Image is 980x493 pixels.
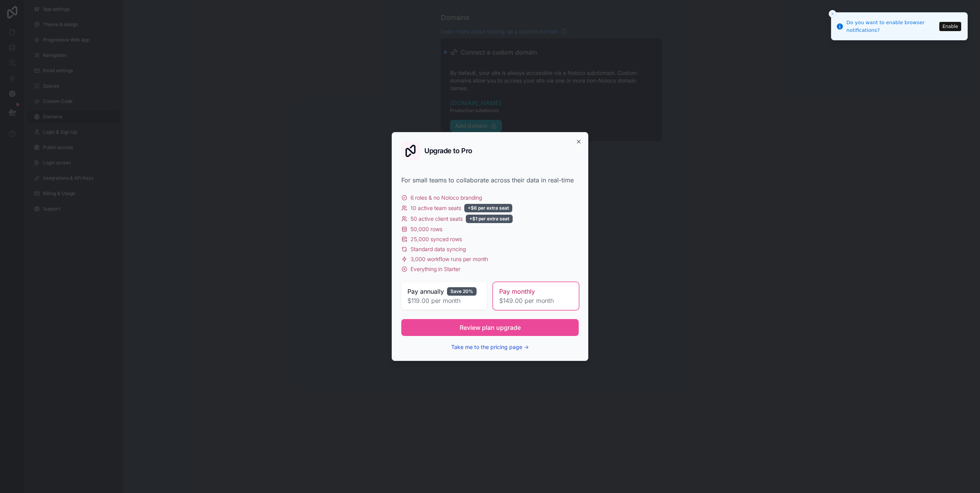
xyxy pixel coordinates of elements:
[499,287,535,296] span: Pay monthly
[411,235,462,243] span: 25,000 synced rows
[401,175,579,185] div: For small teams to collaborate across their data in real-time
[411,265,460,273] span: Everything in Starter
[411,204,461,212] span: 10 active team seats
[466,215,513,223] div: +$1 per extra seat
[407,287,444,296] span: Pay annually
[411,194,482,202] span: 6 roles & no Noloco branding
[451,343,529,351] button: Take me to the pricing page →
[447,287,477,296] div: Save 20%
[424,147,472,154] h2: Upgrade to Pro
[499,296,573,305] span: $149.00 per month
[460,323,521,332] span: Review plan upgrade
[464,204,512,212] div: +$6 per extra seat
[401,319,579,336] button: Review plan upgrade
[411,245,466,253] span: Standard data syncing
[411,255,488,263] span: 3,000 workflow runs per month
[411,225,442,233] span: 50,000 rows
[407,296,481,305] span: $119.00 per month
[411,215,463,223] span: 50 active client seats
